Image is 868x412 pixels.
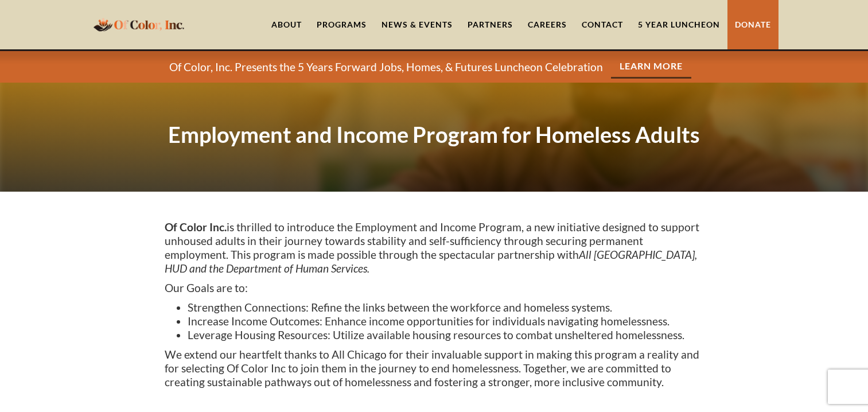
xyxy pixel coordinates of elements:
[188,301,704,314] li: Strengthen Connections: Refine the links between the workforce and homeless systems.
[188,328,704,342] li: Leverage Housing Resources: Utilize available housing resources to combat unsheltered homelessness.
[165,220,704,275] p: is thrilled to introduce the Employment and Income Program, a new initiative designed to support ...
[611,55,691,79] a: Learn More
[168,121,700,147] strong: Employment and Income Program for Homeless Adults
[165,248,697,275] em: All [GEOGRAPHIC_DATA], HUD and the Department of Human Services.
[317,19,367,30] div: Programs
[165,348,704,389] p: We extend our heartfelt thanks to All Chicago for their invaluable support in making this program...
[188,314,704,328] li: Increase Income Outcomes: Enhance income opportunities for individuals navigating homelessness.
[169,60,603,74] p: Of Color, Inc. Presents the 5 Years Forward Jobs, Homes, & Futures Luncheon Celebration
[165,220,227,234] strong: Of Color Inc.
[165,281,704,295] p: Our Goals are to:
[90,11,188,38] a: home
